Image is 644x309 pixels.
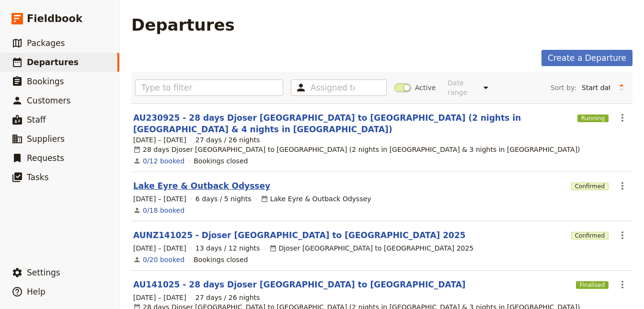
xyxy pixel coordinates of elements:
[195,243,260,253] span: 13 days / 12 nights
[614,110,631,126] button: Actions
[27,153,64,163] span: Requests
[27,57,79,67] span: Departures
[194,255,248,264] div: Bookings closed
[133,229,466,241] a: AUNZ141025 - Djoser [GEOGRAPHIC_DATA] to [GEOGRAPHIC_DATA] 2025
[195,293,260,302] span: 27 days / 26 nights
[269,243,474,253] div: Djoser [GEOGRAPHIC_DATA] to [GEOGRAPHIC_DATA] 2025
[143,206,184,215] a: View the bookings for this departure
[614,80,629,95] button: Change sort direction
[551,83,576,92] span: Sort by:
[27,38,65,48] span: Packages
[577,80,614,95] select: Sort by:
[195,194,252,204] span: 6 days / 5 nights
[135,80,283,96] input: Type to filter
[27,172,49,182] span: Tasks
[310,82,355,93] input: Assigned to
[27,77,64,86] span: Bookings
[27,268,60,277] span: Settings
[143,255,184,264] a: View the bookings for this departure
[133,180,270,192] a: Lake Eyre & Outback Odyssey
[27,134,65,144] span: Suppliers
[133,112,574,135] a: AU230925 - 28 days Djoser [GEOGRAPHIC_DATA] to [GEOGRAPHIC_DATA] (2 nights in [GEOGRAPHIC_DATA] &...
[131,15,235,34] h1: Departures
[133,194,186,204] span: [DATE] – [DATE]
[133,145,580,154] div: 28 days Djoser [GEOGRAPHIC_DATA] to [GEOGRAPHIC_DATA] (2 nights in [GEOGRAPHIC_DATA] & 3 nights i...
[27,96,70,105] span: Customers
[614,178,631,194] button: Actions
[27,11,82,26] span: Fieldbook
[195,135,260,145] span: 27 days / 26 nights
[194,156,248,166] div: Bookings closed
[415,83,436,92] span: Active
[133,293,186,302] span: [DATE] – [DATE]
[133,243,186,253] span: [DATE] – [DATE]
[261,194,371,204] div: Lake Eyre & Outback Odyssey
[571,232,609,240] span: Confirmed
[614,227,631,243] button: Actions
[576,281,609,289] span: Finalised
[143,156,184,166] a: View the bookings for this departure
[27,287,46,297] span: Help
[571,183,609,190] span: Confirmed
[27,115,46,125] span: Staff
[133,279,466,290] a: AU141025 - 28 days Djoser [GEOGRAPHIC_DATA] to [GEOGRAPHIC_DATA]
[614,276,631,293] button: Actions
[577,114,609,122] span: Running
[541,50,632,66] a: Create a Departure
[133,135,186,145] span: [DATE] – [DATE]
